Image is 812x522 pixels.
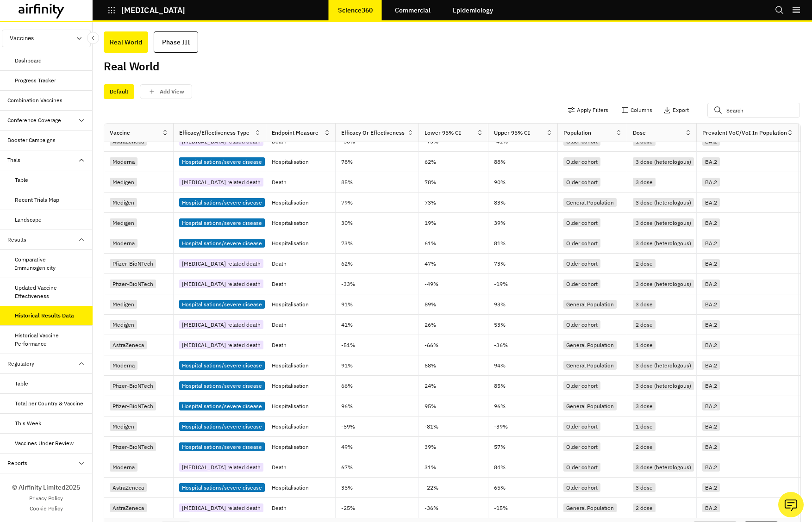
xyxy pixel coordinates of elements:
div: BA.2 [702,218,720,227]
div: Dose [633,129,646,137]
div: Conference Coverage [7,116,61,124]
p: 30% [341,218,418,228]
div: BA.2 [702,280,720,288]
a: Privacy Policy [29,494,63,503]
div: BA.2 [702,463,720,472]
div: Comparative Immunogenicity [15,255,85,272]
p: 39% [425,442,488,452]
p: 41% [341,320,418,329]
div: BA.2 [702,483,720,492]
div: This Week [15,419,41,428]
div: 3 dose (heterologous) [633,198,694,207]
div: Upper 95% CI [494,129,530,137]
p: 65% [494,483,557,492]
button: Apply Filters [568,103,608,118]
p: 89% [425,300,488,309]
p: Export [673,107,689,113]
p: Death [272,341,335,350]
div: Real World [110,36,142,49]
p: 73% [341,239,418,248]
p: 73% [425,198,488,207]
p: Death [272,280,335,289]
div: 3 dose (heterologous) [633,280,694,288]
p: 73% [494,259,557,268]
div: 3 dose (heterologous) [633,381,694,390]
p: -25% [341,503,418,513]
div: AstraZeneca [110,483,147,492]
p: Hospitalisation [272,157,335,167]
div: Combination Vaccines [7,96,62,105]
div: 1 dose [633,422,656,431]
div: Medigen [110,178,137,186]
p: 68% [425,361,488,370]
p: Hospitalisation [272,442,335,452]
div: Older cohort [563,218,600,227]
div: General Population [563,300,617,309]
div: Medigen [110,218,137,227]
div: 3 dose [633,300,656,309]
div: BA.2 [702,361,720,370]
div: Pfizer-BioNTech [110,402,156,410]
p: -81% [425,422,488,431]
div: [MEDICAL_DATA] related death [179,280,263,288]
div: Medigen [110,422,137,431]
div: General Population [563,402,617,410]
div: Phase III [162,36,190,49]
div: Reports [7,459,27,467]
p: [MEDICAL_DATA] [121,6,185,14]
p: -59% [341,422,418,431]
div: General Population [563,341,617,349]
div: 3 dose (heterologous) [633,463,694,472]
p: Hospitalisation [272,402,335,411]
input: Search [707,103,800,118]
div: Table [15,379,28,388]
div: Older cohort [563,259,600,268]
p: Science360 [338,6,373,14]
p: 93% [494,300,557,309]
div: [MEDICAL_DATA] related death [179,463,263,472]
div: Hospitalisations/severe disease [179,300,265,309]
p: -33% [341,280,418,289]
div: Medigen [110,300,137,309]
div: General Population [563,198,617,207]
div: Population [563,129,591,137]
button: Close Sidebar [87,32,99,44]
div: Moderna [110,463,137,472]
p: 67% [341,463,418,472]
div: Lower 95% CI [425,129,461,137]
div: Pfizer-BioNTech [110,259,156,268]
p: Hospitalisation [272,300,335,309]
p: 94% [494,361,557,370]
p: -22% [425,483,488,492]
p: Hospitalisation [272,239,335,248]
div: Dashboard [15,56,42,65]
div: Hospitalisations/severe disease [179,239,265,248]
div: 3 dose (heterologous) [633,157,694,166]
p: Death [272,259,335,268]
div: BA.2 [702,503,720,512]
p: 66% [341,381,418,391]
p: Death [272,320,335,329]
p: 91% [341,361,418,370]
p: Hospitalisation [272,218,335,228]
div: [MEDICAL_DATA] related death [179,259,263,268]
p: © Airfinity Limited 2025 [12,483,80,492]
div: Regulatory [7,360,34,368]
div: BA.2 [702,381,720,390]
div: BA.2 [702,320,720,329]
button: Export [663,103,689,118]
div: General Population [563,503,617,512]
div: Pfizer-BioNTech [110,442,156,451]
div: BA.2 [702,402,720,410]
p: 24% [425,381,488,391]
div: Booster Campaigns [7,136,56,144]
button: Ask our analysts [778,492,804,517]
p: -36% [425,503,488,513]
div: 3 dose (heterologous) [633,218,694,227]
div: 3 dose [633,402,656,410]
div: Older cohort [563,483,600,492]
div: Trials [7,156,20,164]
p: 53% [494,320,557,329]
div: Total per Country & Vaccine [15,399,83,408]
div: BA.2 [702,300,720,309]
